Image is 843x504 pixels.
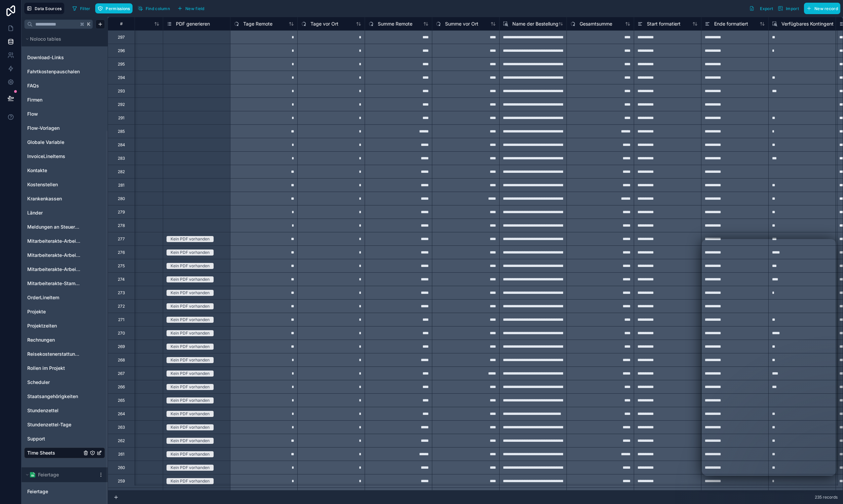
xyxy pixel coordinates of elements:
a: Support [27,435,82,442]
span: Mitarbeiterakte-Arbeitsort [27,238,82,244]
div: 277 [118,236,125,242]
div: 281 [118,183,124,188]
span: Feiertage [27,488,48,495]
span: New record [814,6,838,11]
span: Rechnungen [27,337,55,343]
div: 291 [118,115,124,121]
div: 275 [118,263,125,269]
div: Support [24,433,105,444]
div: Kein PDF vorhanden [171,357,210,363]
div: Kein PDF vorhanden [171,263,210,269]
span: Time Sheets [27,450,55,456]
a: Feiertage [27,488,88,495]
div: 265 [118,398,125,403]
span: Summe Remote [378,21,412,27]
div: 269 [118,344,125,349]
span: Scheduler [27,379,50,386]
a: Stundenzettel [27,407,82,414]
div: Projekte [24,306,105,317]
button: New record [804,3,840,14]
a: Flow [27,111,82,117]
div: 276 [118,250,125,255]
div: 267 [118,371,125,376]
div: Kein PDF vorhanden [171,478,210,484]
div: Mitarbeiterakte-Arbeitszeiten-Arbeitstage [24,264,105,275]
span: Krankenkassen [27,195,62,202]
iframe: Intercom live chat [702,239,836,476]
div: 260 [118,465,125,470]
div: Projektzeiten [24,320,105,331]
span: InvoiceLineItems [27,153,65,160]
div: Rechnungen [24,335,105,345]
div: Download-Links [24,52,105,63]
div: Rollen im Projekt [24,363,105,374]
span: Find column [146,6,170,11]
div: 297 [118,35,125,40]
button: Filter [70,3,93,13]
div: Firmen [24,94,105,105]
div: InvoiceLineItems [24,151,105,162]
span: Kostenstellen [27,181,58,188]
div: 259 [118,478,125,484]
button: Noloco tables [24,34,101,44]
span: K [86,22,91,27]
div: # [113,21,130,26]
div: Globale Variable [24,137,105,148]
a: Meldungen an Steuerberatung [27,224,82,230]
div: Flow [24,109,105,119]
button: Export [747,3,775,14]
span: Firmen [27,96,42,103]
a: Krankenkassen [27,195,82,202]
span: Mitarbeiterakte-Arbeitszeiten-Arbeitstage [27,266,82,273]
a: New record [801,3,840,14]
a: Projektzeiten [27,322,82,329]
span: Globale Variable [27,139,64,146]
a: Staatsangehörigkeiten [27,393,82,400]
span: Ende formatiert [714,21,748,27]
div: Meldungen an Steuerberatung [24,222,105,232]
div: Stundenzettel [24,405,105,416]
div: 274 [118,277,125,282]
span: Reisekostenerstattung Rate [27,351,82,357]
a: Globale Variable [27,139,82,146]
div: Flow-Vorlagen [24,123,105,133]
span: Export [760,6,773,11]
div: 296 [118,48,125,53]
span: New field [185,6,205,11]
div: 284 [118,142,125,148]
div: Länder [24,207,105,218]
a: Projekte [27,308,82,315]
span: Gesamtsumme [580,21,612,27]
div: Kein PDF vorhanden [171,465,210,471]
div: Kein PDF vorhanden [171,330,210,336]
span: Mitarbeiterakte-Stammdaten [27,280,82,287]
span: Stundenzettel-Tage [27,421,71,428]
div: Kein PDF vorhanden [171,438,210,444]
div: Kein PDF vorhanden [171,276,210,282]
div: 271 [118,317,124,322]
div: Stundenzettel-Tage [24,419,105,430]
iframe: Intercom live chat [820,481,836,497]
a: OrderLineItem [27,294,82,301]
img: Google Sheets logo [30,472,35,477]
span: Import [786,6,799,11]
div: Mitarbeiterakte-Arbeitsort [24,236,105,246]
div: Kontakte [24,165,105,176]
span: Kontakte [27,167,47,174]
a: Rollen im Projekt [27,365,82,372]
a: Fahrtkostenpauschalen [27,68,82,75]
span: Flow [27,111,38,117]
button: Data Sources [24,3,64,14]
div: 295 [118,62,125,67]
span: Filter [80,6,90,11]
div: Kein PDF vorhanden [171,249,210,256]
div: 273 [118,290,125,296]
div: Kein PDF vorhanden [171,451,210,457]
a: Flow-Vorlagen [27,125,82,131]
span: Tage Remote [243,21,272,27]
span: Support [27,435,45,442]
span: Mitarbeiterakte-Arbeitszeiten [27,252,82,259]
div: Time Sheets [24,448,105,458]
span: PDF generieren [176,21,210,27]
div: 285 [118,129,125,134]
